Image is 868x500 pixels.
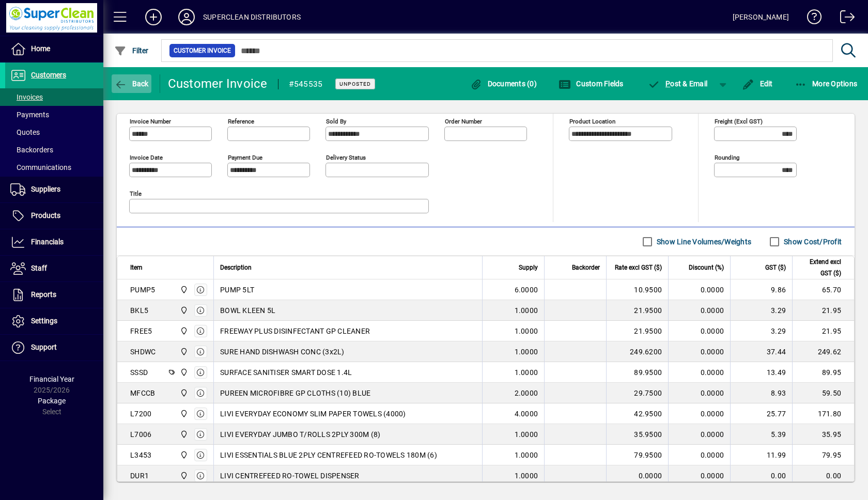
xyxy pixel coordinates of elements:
div: 42.9500 [613,409,662,419]
td: 59.50 [792,383,854,403]
span: Discount (%) [689,262,724,273]
span: Superclean Distributors [177,429,189,440]
span: 4.0000 [515,409,538,419]
span: PUMP 5LT [220,285,254,295]
span: Description [220,262,252,273]
a: Backorders [5,141,103,159]
span: Customers [31,71,66,79]
td: 0.0000 [668,465,730,486]
td: 0.0000 [668,362,730,383]
div: SUPERCLEAN DISTRIBUTORS [203,9,301,25]
td: 65.70 [792,279,854,300]
mat-label: Product location [569,118,615,125]
span: 2.0000 [515,388,538,398]
a: Settings [5,308,103,334]
mat-label: Invoice date [130,154,163,161]
span: More Options [795,80,858,88]
a: Financials [5,229,103,255]
button: Profile [170,8,203,26]
span: Superclean Distributors [177,346,189,357]
span: Edit [742,80,773,88]
span: LIVI CENTREFEED RO-TOWEL DISPENSER [220,471,360,481]
td: 21.95 [792,321,854,341]
span: Superclean Distributors [177,284,189,295]
td: 0.0000 [668,279,730,300]
td: 3.29 [730,321,792,341]
a: Staff [5,256,103,282]
div: [PERSON_NAME] [733,9,789,25]
div: 0.0000 [613,471,662,481]
span: Invoices [10,93,43,101]
span: Financials [31,238,64,246]
mat-label: Rounding [715,154,739,161]
span: Superclean Distributors [177,325,189,337]
mat-label: Title [130,190,142,197]
div: SHDWC [130,347,156,357]
span: Extend excl GST ($) [799,256,841,279]
mat-label: Sold by [326,118,346,125]
td: 0.0000 [668,445,730,465]
div: 21.9500 [613,326,662,336]
span: Home [31,44,50,53]
span: Settings [31,317,57,325]
td: 3.29 [730,300,792,321]
div: 21.9500 [613,305,662,316]
span: Package [38,397,66,405]
mat-label: Invoice number [130,118,171,125]
app-page-header-button: Back [103,74,160,93]
span: Filter [114,46,149,55]
td: 35.95 [792,424,854,445]
span: Superclean Distributors [177,408,189,419]
span: Superclean Distributors [177,305,189,316]
span: Financial Year [29,375,74,383]
div: PUMP5 [130,285,155,295]
mat-label: Order number [445,118,482,125]
span: Superclean Distributors [177,367,189,378]
div: L7006 [130,429,151,440]
span: SURFACE SANITISER SMART DOSE 1.4L [220,367,352,378]
span: FREEWAY PLUS DISINFECTANT GP CLEANER [220,326,370,336]
span: Quotes [10,128,40,136]
label: Show Cost/Profit [782,237,842,247]
a: Knowledge Base [799,2,822,36]
span: 1.0000 [515,429,538,440]
div: BKL5 [130,305,148,316]
span: Payments [10,111,49,119]
td: 9.86 [730,279,792,300]
span: 1.0000 [515,450,538,460]
button: Documents (0) [467,74,539,93]
td: 8.93 [730,383,792,403]
td: 79.95 [792,445,854,465]
td: 0.0000 [668,383,730,403]
td: 0.0000 [668,300,730,321]
td: 0.00 [730,465,792,486]
td: 89.95 [792,362,854,383]
button: Filter [112,41,151,60]
span: Superclean Distributors [177,387,189,399]
td: 0.0000 [668,341,730,362]
div: 35.9500 [613,429,662,440]
a: Support [5,335,103,361]
span: SURE HAND DISHWASH CONC (3x2L) [220,347,345,357]
span: LIVI EVERYDAY JUMBO T/ROLLS 2PLY 300M (8) [220,429,380,440]
span: 6.0000 [515,285,538,295]
span: P [665,80,670,88]
a: Invoices [5,88,103,106]
div: 249.6200 [613,347,662,357]
td: 21.95 [792,300,854,321]
td: 13.49 [730,362,792,383]
div: MFCCB [130,388,155,398]
span: Reports [31,290,56,299]
button: Add [137,8,170,26]
span: 1.0000 [515,367,538,378]
span: GST ($) [765,262,786,273]
span: Superclean Distributors [177,470,189,481]
mat-label: Delivery status [326,154,366,161]
div: DUR1 [130,471,149,481]
span: Backorders [10,146,53,154]
div: L3453 [130,450,151,460]
td: 0.0000 [668,321,730,341]
span: 1.0000 [515,347,538,357]
div: FREE5 [130,326,152,336]
span: Suppliers [31,185,60,193]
